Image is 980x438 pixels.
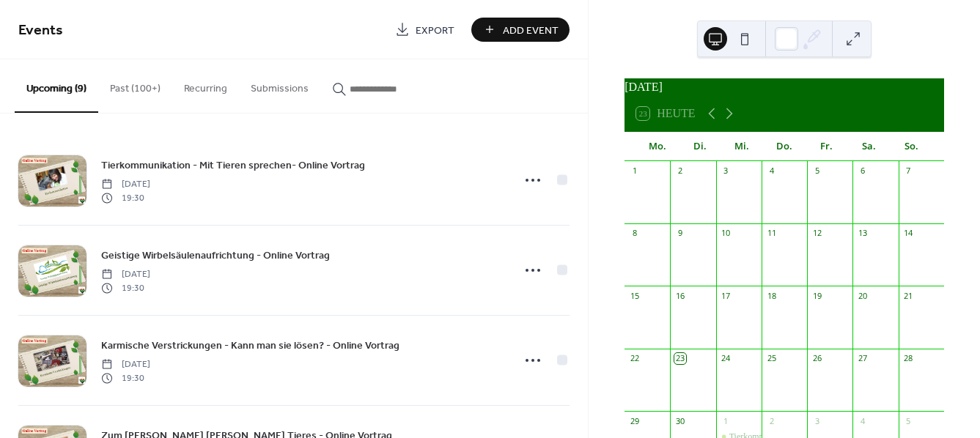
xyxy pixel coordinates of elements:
div: 25 [766,353,777,364]
span: 19:30 [101,371,150,385]
div: 8 [629,228,640,239]
a: Tierkommunikation - Mit Tieren sprechen- Online Vortrag [101,157,365,174]
span: Karmische Verstrickungen - Kann man sie lösen? - Online Vortrag [101,338,399,354]
button: Submissions [239,59,320,111]
div: So. [890,132,932,161]
div: Di. [679,132,721,161]
span: Geistige Wirbelsäulenaufrichtung - Online Vortrag [101,248,330,264]
button: Add Event [471,18,570,42]
div: 15 [629,290,640,301]
div: 11 [766,228,777,239]
div: 1 [721,415,732,426]
div: [DATE] [625,78,944,96]
div: Mi. [721,132,764,161]
div: 26 [811,353,822,364]
div: 27 [857,353,868,364]
div: 5 [811,166,822,177]
button: Past (100+) [98,59,172,111]
div: 18 [766,290,777,301]
div: 7 [903,166,914,177]
span: Tierkommunikation - Mit Tieren sprechen- Online Vortrag [101,158,365,174]
div: 1 [629,166,640,177]
span: Events [18,16,63,45]
div: 10 [721,228,732,239]
div: 23 [674,353,685,364]
span: Export [416,23,454,38]
div: 2 [766,415,777,426]
a: Karmische Verstrickungen - Kann man sie lösen? - Online Vortrag [101,337,399,354]
div: 14 [903,228,914,239]
div: 28 [903,353,914,364]
button: Upcoming (9) [15,59,98,113]
span: 19:30 [101,191,150,204]
div: 6 [857,166,868,177]
div: 29 [629,415,640,426]
div: 17 [721,290,732,301]
div: 21 [903,290,914,301]
div: 3 [721,166,732,177]
div: 30 [674,415,685,426]
div: 13 [857,228,868,239]
div: 24 [721,353,732,364]
div: Fr. [806,132,848,161]
span: [DATE] [101,358,150,371]
div: 2 [674,166,685,177]
div: 19 [811,290,822,301]
a: Geistige Wirbelsäulenaufrichtung - Online Vortrag [101,247,330,264]
span: 19:30 [101,281,150,294]
div: 4 [766,166,777,177]
span: [DATE] [101,268,150,281]
div: Do. [763,132,806,161]
div: 20 [857,290,868,301]
div: 5 [903,415,914,426]
a: Export [384,18,465,42]
div: 12 [811,228,822,239]
div: 9 [674,228,685,239]
span: Add Event [503,23,559,38]
div: 16 [674,290,685,301]
div: 3 [811,415,822,426]
span: [DATE] [101,178,150,191]
button: Recurring [172,59,239,111]
div: Sa. [848,132,891,161]
div: 22 [629,353,640,364]
div: 4 [857,415,868,426]
div: Mo. [636,132,679,161]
